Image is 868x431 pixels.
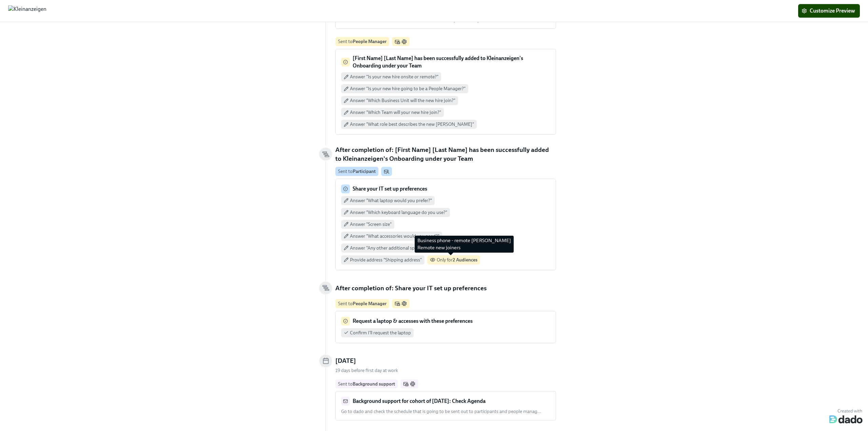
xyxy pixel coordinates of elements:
[350,85,466,92] span: Answer "Is your new hire going to be a People Manager?"
[338,38,387,45] div: Sent to
[341,397,550,406] div: Background support for cohort of [DATE]: Check Agenda
[350,74,438,80] span: Answer "Is your new hire onsite or remote?"
[350,197,432,204] span: Answer "What laptop would you prefer?"
[353,39,387,44] strong: People Manager
[8,5,46,16] img: Kleinanzeigen
[395,301,400,306] svg: Work Email
[341,409,541,414] span: Go to dado and check the schedule that is going to be sent out to participants and people manag …
[335,356,356,365] h5: [DATE]
[353,398,486,404] strong: Background support for cohort of [DATE]: Check Agenda
[453,257,477,263] strong: 2 Audiences
[350,257,422,263] span: Provide address "Shipping address"
[335,145,549,163] h5: After completion of: [First Name] [Last Name] has been successfully added to Kleinanzeigen's Onbo...
[353,169,376,174] strong: Participant
[350,330,411,336] span: Confirm I'll request the laptop
[341,55,550,70] div: [First Name] [Last Name] has been successfully added to Kleinanzeigen's Onboarding under your Team
[350,209,447,216] span: Answer "Which keyboard language do you use?"
[437,257,477,263] span: Only for
[410,381,415,387] svg: Slack
[353,301,387,306] strong: People Manager
[395,39,400,44] svg: Work Email
[335,368,398,373] span: 19 days before first day at work
[803,7,855,14] span: Customize Preview
[798,4,860,18] button: Customize Preview
[353,318,473,324] strong: Request a laptop & accesses with these preferences
[338,300,387,307] div: Sent to
[350,245,479,251] span: Answer "Any other additional specifications you'd like to share?"
[353,185,427,192] strong: Share your IT set up preferences
[335,284,487,293] h5: After completion of: Share your IT set up preferences
[350,233,439,239] span: Answer "What accessories would you need?"
[401,39,407,44] svg: Slack
[829,407,863,424] img: Dado
[384,169,389,174] svg: Personal Email
[401,301,407,306] svg: Slack
[341,317,550,326] div: Request a laptop & accesses with these preferences
[353,381,395,387] strong: Background support
[341,184,550,193] div: Share your IT set up preferences
[338,168,376,175] div: Sent to
[403,381,409,387] svg: Work Email
[350,121,474,128] span: Answer "What role best describes the new [PERSON_NAME]"
[350,221,392,228] span: Answer "Screen size"
[350,109,441,116] span: Answer "Which Team will your new hire join?"
[338,381,395,387] div: Sent to
[353,55,523,69] strong: [First Name] [Last Name] has been successfully added to Kleinanzeigen's Onboarding under your Team
[350,97,455,104] span: Answer "Which Business Unit will the new hire join?"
